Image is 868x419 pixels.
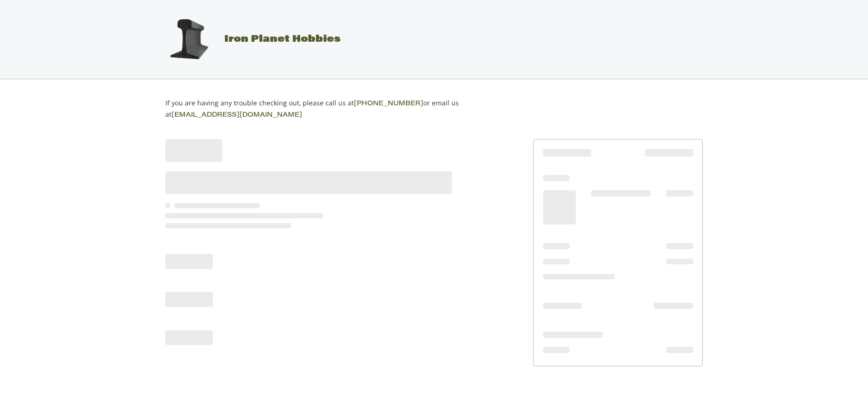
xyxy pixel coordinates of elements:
img: Iron Planet Hobbies [165,16,212,63]
p: If you are having any trouble checking out, please call us at or email us at [165,98,489,121]
a: Iron Planet Hobbies [155,35,341,44]
a: [EMAIL_ADDRESS][DOMAIN_NAME] [172,112,302,119]
span: Iron Planet Hobbies [224,35,341,44]
a: [PHONE_NUMBER] [354,101,423,107]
